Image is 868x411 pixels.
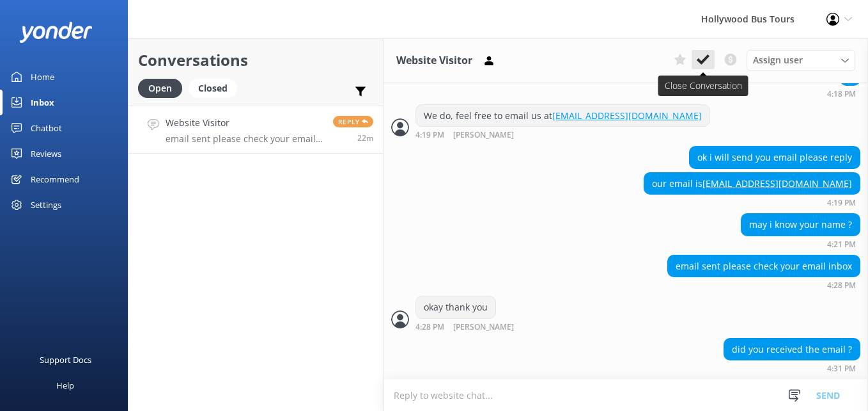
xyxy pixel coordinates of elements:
[357,133,373,143] span: Oct 12 2025 04:28pm (UTC -07:00) America/Tijuana
[415,323,444,332] strong: 4:28 PM
[384,380,868,411] textarea: To enrich screen reader interactions, please activate Accessibility in Grammarly extension settings
[189,81,244,95] a: Closed
[690,147,860,168] div: ok i will send you email please reply
[415,130,710,140] div: Oct 12 2025 04:19pm (UTC -07:00) America/Tijuana
[31,192,61,218] div: Settings
[453,131,514,140] span: [PERSON_NAME]
[644,198,860,207] div: Oct 12 2025 04:19pm (UTC -07:00) America/Tijuana
[396,52,472,69] h3: Website Visitor
[56,373,74,398] div: Help
[19,22,93,43] img: yonder-white-logo.png
[724,339,860,360] div: did you received the email ?
[668,255,860,277] div: email sent please check your email inbox
[31,115,62,141] div: Chatbot
[31,90,54,115] div: Inbox
[31,64,54,90] div: Home
[827,89,860,98] div: Oct 12 2025 04:18pm (UTC -07:00) America/Tijuana
[747,50,855,70] div: Assign User
[166,116,323,130] h4: Website Visitor
[702,177,852,189] a: [EMAIL_ADDRESS][DOMAIN_NAME]
[741,239,860,248] div: Oct 12 2025 04:21pm (UTC -07:00) America/Tijuana
[827,90,856,98] strong: 4:18 PM
[166,133,323,145] p: email sent please check your email inbox
[333,116,373,127] span: Reply
[827,365,856,373] strong: 4:31 PM
[31,141,61,166] div: Reviews
[741,214,860,236] div: may i know your name ?
[40,347,91,373] div: Support Docs
[138,81,189,95] a: Open
[724,364,860,373] div: Oct 12 2025 04:31pm (UTC -07:00) America/Tijuana
[753,53,803,67] span: Assign user
[827,282,856,289] strong: 4:28 PM
[827,199,856,207] strong: 4:19 PM
[667,280,860,289] div: Oct 12 2025 04:28pm (UTC -07:00) America/Tijuana
[415,322,555,332] div: Oct 12 2025 04:28pm (UTC -07:00) America/Tijuana
[827,241,856,248] strong: 4:21 PM
[128,106,383,154] a: Website Visitoremail sent please check your email inboxReply22m
[138,79,182,98] div: Open
[552,109,702,122] a: [EMAIL_ADDRESS][DOMAIN_NAME]
[31,166,79,192] div: Recommend
[453,323,514,332] span: [PERSON_NAME]
[189,79,237,98] div: Closed
[415,131,444,140] strong: 4:19 PM
[416,105,709,127] div: We do, feel free to email us at
[644,173,860,195] div: our email is
[138,48,373,72] h2: Conversations
[416,296,495,318] div: okay thank you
